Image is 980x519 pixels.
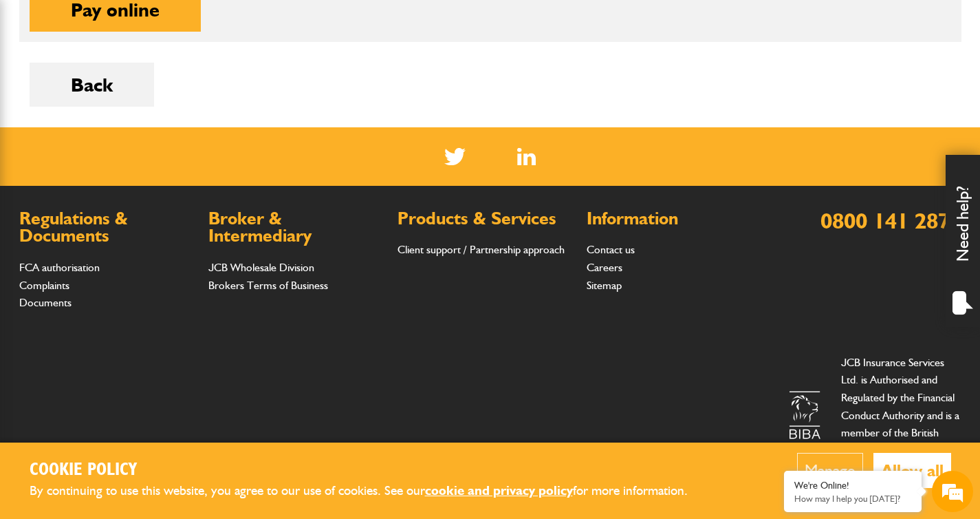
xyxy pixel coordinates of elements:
a: Documents [19,296,72,309]
a: LinkedIn [517,148,536,165]
a: JCB Wholesale Division [208,261,314,274]
img: d_20077148190_company_1631870298795_20077148190 [23,76,58,96]
div: Need help? [946,155,980,327]
p: How may I help you today? [794,494,911,504]
p: By continuing to use this website, you agree to our use of cookies. See our for more information. [30,480,710,502]
h2: Products & Services [398,210,573,228]
div: We're Online! [794,480,911,491]
button: Back [30,63,154,107]
a: cookie and privacy policy [425,483,573,498]
input: Enter your last name [18,127,251,158]
a: Sitemap [587,279,622,292]
textarea: Type your message and hit 'Enter' [18,249,251,412]
input: Enter your email address [18,168,251,198]
button: Manage [797,453,863,488]
button: Allow all [873,453,951,488]
img: Linked In [517,148,536,165]
input: Enter your phone number [18,209,251,239]
a: Contact us [587,243,635,256]
a: FCA authorisation [19,261,100,274]
div: Chat with us now [72,77,231,95]
h2: Regulations & Documents [19,210,195,245]
a: Careers [587,261,622,274]
p: JCB Insurance Services Ltd. is Authorised and Regulated by the Financial Conduct Authority and is... [841,354,961,477]
a: 0800 141 2877 [820,207,961,234]
h2: Information [587,210,762,228]
h2: Cookie Policy [30,460,710,481]
a: Client support / Partnership approach [398,243,565,256]
a: Brokers Terms of Business [208,279,328,292]
img: Twitter [444,148,466,165]
a: Complaints [19,279,69,292]
h2: Broker & Intermediary [208,210,384,245]
em: Start Chat [187,424,250,443]
div: Minimize live chat window [226,7,259,40]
